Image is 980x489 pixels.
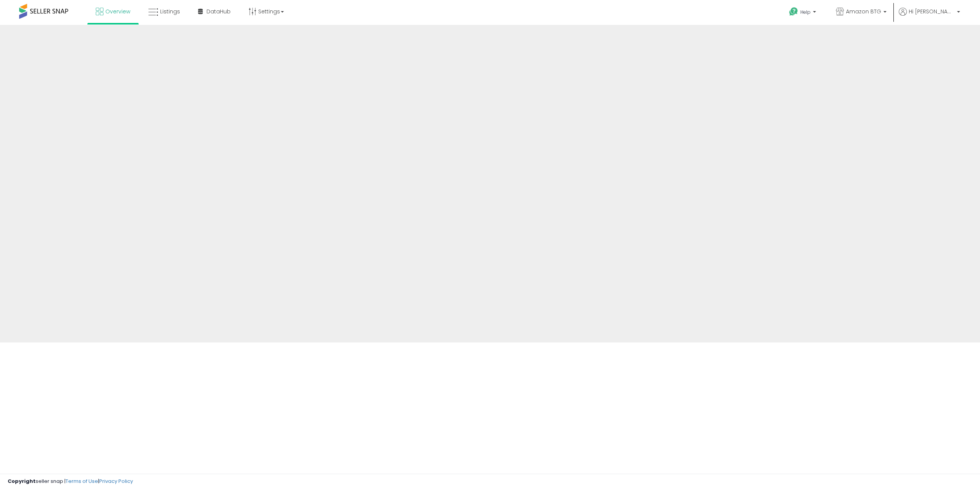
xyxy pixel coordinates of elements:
span: DataHub [206,8,231,15]
span: Overview [105,8,130,15]
span: Listings [160,8,180,15]
a: Help [783,1,824,25]
i: Get Help [789,7,798,16]
span: Hi [PERSON_NAME] [909,8,955,15]
span: Amazon BTG [846,8,881,15]
span: Help [800,9,811,15]
a: Hi [PERSON_NAME] [899,8,960,25]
